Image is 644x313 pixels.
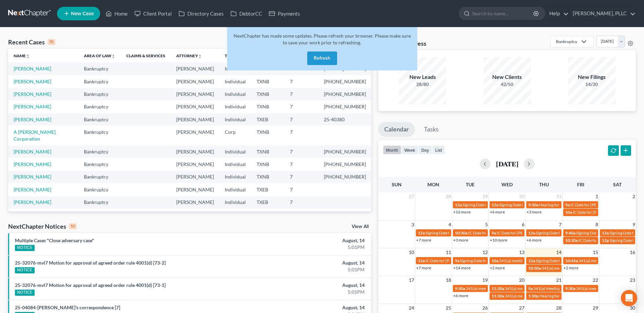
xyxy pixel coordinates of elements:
a: Area of Lawunfold_more [84,53,115,58]
td: Corp [219,126,251,145]
span: 9:30a [565,286,575,291]
a: [PERSON_NAME] [14,117,51,122]
td: 7 [284,183,318,196]
i: unfold_more [26,54,30,58]
span: 11:30a [492,293,504,298]
span: Signing Date for [PERSON_NAME] [576,230,637,235]
a: +10 more [490,237,507,243]
a: Home [102,7,131,20]
td: [PERSON_NAME] [171,62,219,75]
div: New Clients [483,73,531,81]
span: 12a [602,230,609,235]
div: August, 14 [253,304,365,311]
a: Attorneyunfold_more [176,53,202,58]
span: Mon [427,182,439,187]
span: 20 [518,276,525,284]
div: NextChapter Notices [8,222,77,230]
a: +7 more [416,237,431,243]
span: 1 [595,192,599,201]
td: [PHONE_NUMBER] [318,145,371,158]
div: 28/80 [399,81,446,88]
td: Bankruptcy [78,209,121,228]
span: 11 [445,248,452,256]
td: 7 [284,88,318,100]
span: 11:30a [492,286,504,291]
button: list [432,145,445,154]
a: +2 more [490,265,505,270]
span: 13 [518,248,525,256]
span: 10a [492,258,498,263]
span: 30 [629,304,636,312]
td: Bankruptcy [78,88,121,100]
td: Bankruptcy [78,145,121,158]
span: 28 [445,192,452,201]
a: +3 more [527,209,541,214]
a: +7 more [416,265,431,270]
td: TXNB [251,88,284,100]
span: 25 [445,304,452,312]
td: [PERSON_NAME] [171,101,219,113]
a: Nameunfold_more [14,53,30,58]
td: 7 [284,101,318,113]
span: 17 [408,276,415,284]
span: Signing Date for [PERSON_NAME], Tereyana [425,230,504,235]
td: 7 [284,171,318,183]
button: Refresh [307,51,337,65]
span: Thu [539,182,549,187]
span: 12a [455,202,462,207]
span: 27 [518,304,525,312]
a: [PERSON_NAME] [14,174,51,180]
td: TXNB [251,75,284,88]
th: Claims & Services [121,49,171,62]
div: Recent Cases [8,38,55,46]
a: 25-04084-[PERSON_NAME]'s correspondence [7] [15,305,120,310]
td: 7 [284,113,318,126]
span: 10:30a [528,266,541,271]
td: [PERSON_NAME] [171,88,219,100]
td: Individual [219,62,251,75]
td: Individual [219,171,251,183]
td: [PERSON_NAME] [171,126,219,145]
td: Individual [219,209,251,228]
input: Search by name... [472,7,534,20]
td: Individual [219,113,251,126]
td: 7 [284,196,318,209]
span: 5 [484,221,489,229]
span: 2 [632,192,636,201]
td: [PHONE_NUMBER] [318,171,371,183]
span: 24 [408,304,415,312]
i: unfold_more [198,54,202,58]
a: +2 more [564,265,578,270]
button: month [383,145,401,154]
span: 10:30a [455,230,467,235]
span: Signing Date for [PERSON_NAME] [499,202,560,207]
span: IC Date for [PERSON_NAME] [497,230,549,235]
td: [PERSON_NAME] [171,196,219,209]
td: Bankruptcy [78,171,121,183]
td: Individual [219,75,251,88]
td: 7 [284,126,318,145]
span: Signing Date for [PERSON_NAME] [536,258,596,263]
span: 22 [592,276,599,284]
span: 341(a) meeting for [PERSON_NAME] [541,266,607,271]
td: [PERSON_NAME] [171,158,219,170]
a: 25-32076-mvl7 Motion for approval of agreed order rule 4001(d) [73-2] [15,260,166,266]
div: Bankruptcy [556,39,577,44]
span: 9a [492,230,496,235]
span: IC Date for [PERSON_NAME] [570,202,622,207]
span: 12 [482,248,489,256]
span: 341(a) meeting for [PERSON_NAME] [499,258,565,263]
span: 19 [482,276,489,284]
td: Individual [219,158,251,170]
td: 7 [284,145,318,158]
td: Bankruptcy [78,101,121,113]
td: Individual [219,101,251,113]
button: week [401,145,418,154]
div: NOTICE [15,245,35,251]
span: Tue [466,182,475,187]
span: 9:30a [455,286,465,291]
a: [PERSON_NAME], PLLC [569,7,636,20]
td: TXEB [251,196,284,209]
div: NOTICE [15,267,35,273]
span: Signing Date for [PERSON_NAME], [GEOGRAPHIC_DATA] [460,258,564,263]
